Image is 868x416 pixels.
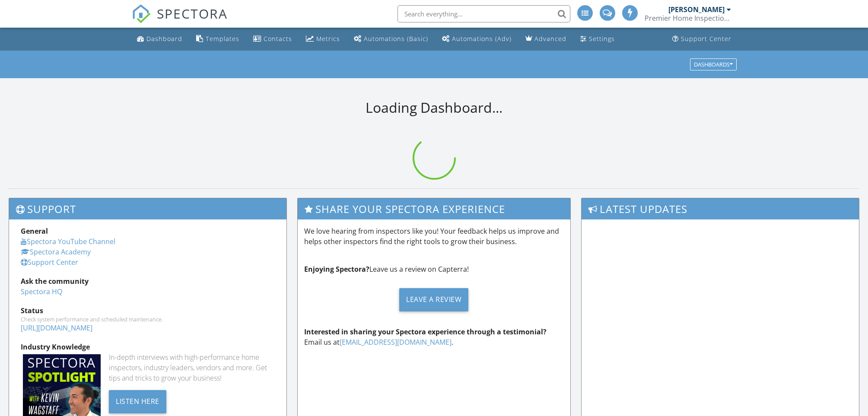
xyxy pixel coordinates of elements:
[9,198,286,219] h3: Support
[397,5,570,22] input: Search everything...
[302,31,343,47] a: Metrics
[21,342,275,352] div: Industry Knowledge
[364,35,428,43] div: Automations (Basic)
[206,35,239,43] div: Templates
[193,31,243,47] a: Templates
[304,264,563,274] p: Leave us a review on Capterra!
[577,31,618,47] a: Settings
[21,305,275,316] div: Status
[452,35,512,43] div: Automations (Adv)
[439,31,515,47] a: Automations (Advanced)
[304,327,547,337] strong: Interested in sharing your Spectora experience through a testimonial?
[304,327,563,347] p: Email us at .
[304,264,369,274] strong: Enjoying Spectora?
[645,14,731,22] div: Premier Home Inspection Chicago LLC Lic#451.001387
[668,5,725,14] div: [PERSON_NAME]
[109,352,275,383] div: In-depth interviews with high-performance home inspectors, industry leaders, vendors and more. Ge...
[146,35,182,43] div: Dashboard
[21,323,92,333] a: [URL][DOMAIN_NAME]
[534,35,566,43] div: Advanced
[250,31,296,47] a: Contacts
[690,58,737,70] button: Dashboards
[350,31,432,47] a: Automations (Basic)
[681,35,731,43] div: Support Center
[340,337,451,347] a: [EMAIL_ADDRESS][DOMAIN_NAME]
[132,4,151,23] img: The Best Home Inspection Software - Spectora
[21,287,62,296] a: Spectora HQ
[132,12,228,30] a: SPECTORA
[21,247,91,257] a: Spectora Academy
[304,281,563,318] a: Leave a Review
[21,226,48,236] strong: General
[21,257,78,267] a: Support Center
[21,237,115,246] a: Spectora YouTube Channel
[298,198,570,219] h3: Share Your Spectora Experience
[522,31,570,47] a: Advanced
[399,288,468,311] div: Leave a Review
[582,198,859,219] h3: Latest Updates
[109,396,166,406] a: Listen Here
[589,35,615,43] div: Settings
[264,35,292,43] div: Contacts
[21,316,275,323] div: Check system performance and scheduled maintenance.
[21,276,275,286] div: Ask the community
[316,35,340,43] div: Metrics
[304,226,563,247] p: We love hearing from inspectors like you! Your feedback helps us improve and helps other inspecto...
[134,31,186,47] a: Dashboard
[109,390,166,413] div: Listen Here
[157,4,228,22] span: SPECTORA
[669,31,735,47] a: Support Center
[694,61,733,67] div: Dashboards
